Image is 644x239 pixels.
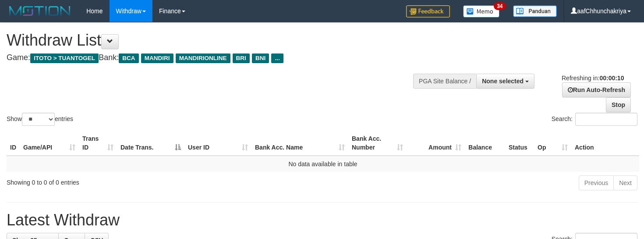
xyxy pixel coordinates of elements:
div: PGA Site Balance / [413,74,476,89]
span: ITOTO > TUANTOGEL [30,54,99,63]
img: panduan.png [513,5,557,17]
input: Search: [575,113,637,126]
img: Feedback.jpg [406,5,450,18]
select: Showentries [22,113,55,126]
h1: Latest Withdraw [7,211,637,229]
span: BNI [252,54,269,63]
th: Trans ID: activate to sort column ascending [79,131,117,156]
td: No data available in table [7,156,639,172]
h4: Game: Bank: [7,54,421,62]
th: Status [505,131,534,156]
th: Amount: activate to sort column ascending [407,131,465,156]
span: BRI [233,54,250,63]
button: None selected [476,74,534,89]
span: 34 [494,2,506,10]
span: Refreshing in: [562,75,624,82]
a: Previous [579,175,614,190]
span: BCA [119,54,138,63]
span: ... [271,54,283,63]
a: Next [613,175,637,190]
span: MANDIRI [141,54,173,63]
label: Search: [552,113,637,126]
th: Bank Acc. Name: activate to sort column ascending [251,131,348,156]
th: Game/API: activate to sort column ascending [20,131,79,156]
img: MOTION_logo.png [7,4,73,18]
th: User ID: activate to sort column ascending [184,131,251,156]
h1: Withdraw List [7,32,421,49]
th: Date Trans.: activate to sort column descending [117,131,184,156]
span: MANDIRIONLINE [176,54,230,63]
img: Button%20Memo.svg [463,5,500,18]
a: Run Auto-Refresh [562,82,631,97]
th: Action [571,131,639,156]
strong: 00:00:10 [599,75,624,82]
span: None selected [482,78,524,85]
div: Showing 0 to 0 of 0 entries [7,175,262,187]
th: Op: activate to sort column ascending [534,131,571,156]
label: Show entries [7,113,73,126]
a: Stop [606,97,631,112]
th: ID [7,131,20,156]
th: Bank Acc. Number: activate to sort column ascending [348,131,407,156]
th: Balance [465,131,505,156]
